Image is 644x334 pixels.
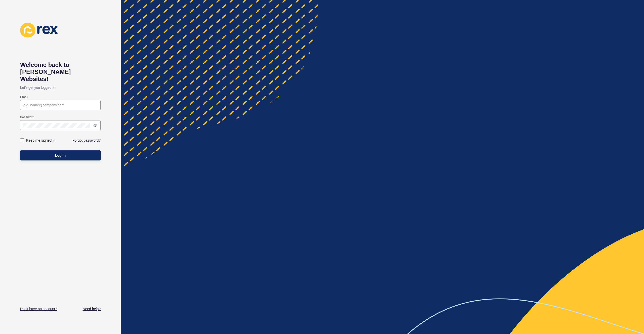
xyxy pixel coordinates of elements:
[20,82,101,93] p: Let's get you logged in.
[23,103,97,108] input: e.g. name@company.com
[26,138,55,143] label: Keep me signed in
[83,306,101,311] a: Need help?
[55,153,66,158] span: Log in
[20,306,57,311] a: Don't have an account?
[72,138,101,143] a: Forgot password?
[20,61,101,82] h1: Welcome back to [PERSON_NAME] Websites!
[20,115,34,119] label: Password
[20,95,28,99] label: Email
[20,150,101,160] button: Log in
